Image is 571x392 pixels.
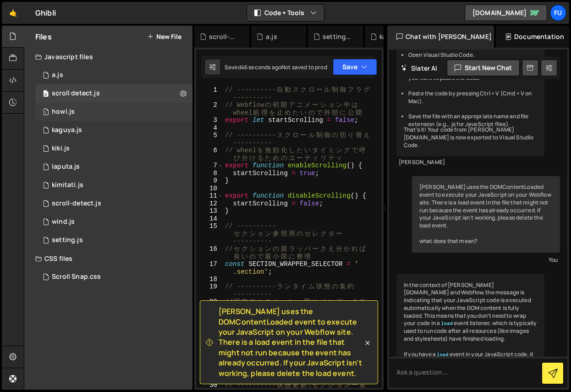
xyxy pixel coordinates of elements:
a: 🤙 [2,2,24,24]
div: laputa.js [52,163,80,171]
div: 15 [196,222,223,245]
div: 3 [196,116,223,124]
a: Fu [550,5,566,21]
div: 14 [196,215,223,223]
li: Open Visual Studio Code. [408,51,537,59]
div: scroll-detect.js [209,32,238,41]
div: 17069/46978.js [35,176,192,194]
div: CSS files [24,249,192,268]
div: 12 [196,200,223,208]
div: Saved [225,63,281,71]
div: 10 [196,185,223,193]
div: 17069/47266.js [35,194,192,213]
a: [DOMAIN_NAME] [465,5,547,21]
div: 23 [196,328,223,336]
div: 22 [196,321,223,329]
div: 17 [196,260,223,276]
button: Code + Tools [247,5,324,21]
h2: Files [35,32,52,42]
div: setting.js [323,32,352,41]
div: 9 [196,177,223,185]
div: kimitati.js [52,181,83,189]
span: 1 [43,109,49,116]
span: [PERSON_NAME] uses the DOMContentLoaded event to execute your JavaScript on your Webflow site. Th... [219,306,363,378]
div: 6 [196,147,223,162]
code: load [436,352,450,358]
div: scroll detect.js [52,89,100,98]
div: 2 [196,101,223,116]
div: [PERSON_NAME] uses the DOMContentLoaded event to execute your JavaScript on your Webflow site. Th... [412,176,560,252]
div: 17069/47029.js [35,103,192,121]
div: Not saved to prod [281,63,327,71]
div: a.js [266,32,277,41]
div: 19 [196,283,223,298]
div: 17069/47031.js [35,139,192,158]
div: 5 [196,132,223,147]
div: 17069/47030.js [35,121,192,139]
div: kaguya.js [379,32,409,41]
div: 13 [196,207,223,215]
span: 0 [43,91,49,98]
div: 26 [196,351,223,359]
div: scroll-detect.js [52,199,101,208]
div: a.js [52,71,63,79]
div: Documentation [496,26,569,48]
div: You [414,255,558,265]
div: 1 [196,86,223,101]
div: 7 [196,162,223,170]
div: setting.js [52,236,83,244]
div: Javascript files [24,48,192,66]
div: Scroll Snap.css [52,273,101,281]
div: 17069/47032.js [35,231,192,249]
code: load [440,320,454,327]
h2: Slater AI [401,64,438,72]
button: New File [147,33,181,40]
div: 17069/47026.js [35,213,192,231]
div: 16 [196,245,223,260]
div: howl.js [52,108,75,116]
div: 46 seconds ago [241,63,281,71]
div: scroll detect.js [35,84,192,103]
div: 17069/46980.css [35,268,192,286]
div: Chat with [PERSON_NAME] [387,26,494,48]
div: kiki.js [52,144,70,153]
div: 18 [196,276,223,283]
button: Start new chat [447,60,520,76]
div: 21 [196,313,223,321]
div: 25 [196,343,223,351]
div: 20 [196,298,223,313]
div: [PERSON_NAME] [399,159,542,166]
div: 29 [196,374,223,381]
div: 17069/47065.js [35,66,192,84]
div: 11 [196,192,223,200]
div: 4 [196,124,223,132]
div: Ghibli [35,7,56,18]
li: Paste the code by pressing Ctrl + V (Cmd + V on Mac). [408,90,537,105]
div: 28 [196,366,223,374]
button: Save [333,59,377,75]
div: 27 [196,359,223,366]
div: wind.js [52,218,75,226]
div: kaguya.js [52,126,82,134]
div: 17069/47028.js [35,158,192,176]
li: Save the file with an appropriate name and file extension (e.g., .js for JavaScript files). [408,113,537,128]
div: 8 [196,170,223,177]
div: 24 [196,336,223,344]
